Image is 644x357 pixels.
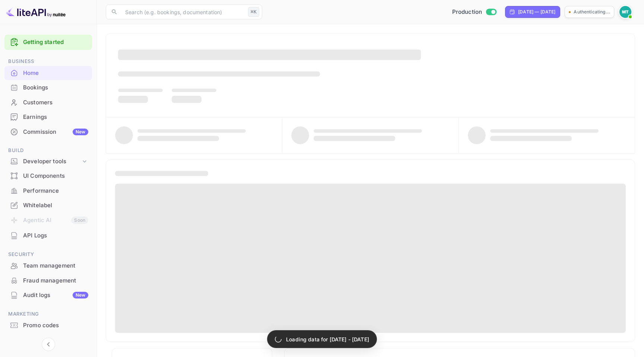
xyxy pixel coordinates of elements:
a: Promo codes [4,318,92,332]
div: Fraud management [23,277,88,285]
div: Whitelabel [4,198,92,213]
div: Bookings [23,83,88,92]
div: Promo codes [4,318,92,333]
div: Performance [23,187,88,195]
button: Collapse navigation [42,338,55,351]
a: Whitelabel [4,198,92,212]
div: Bookings [4,80,92,95]
a: Getting started [23,38,88,47]
a: Earnings [4,110,92,124]
a: Bookings [4,80,92,94]
span: Security [4,250,92,259]
div: Getting started [4,35,92,50]
a: Performance [4,184,92,198]
div: Audit logs [23,291,88,300]
div: UI Components [4,169,92,183]
p: Authenticating... [574,9,610,15]
div: New [73,292,88,298]
div: Earnings [4,110,92,124]
div: Developer tools [4,155,92,168]
div: Fraud management [4,274,92,288]
span: Marketing [4,310,92,318]
a: Customers [4,95,92,109]
div: Whitelabel [23,201,88,210]
img: Marcin Teodoru [619,6,631,18]
div: Commission [23,128,88,136]
div: Home [4,66,92,80]
div: Earnings [23,113,88,121]
div: Team management [4,259,92,273]
div: ⌘K [248,7,259,17]
div: New [73,129,88,135]
div: [DATE] — [DATE] [518,9,555,15]
a: API Logs [4,228,92,242]
div: UI Components [23,172,88,180]
div: Developer tools [23,157,81,166]
div: API Logs [4,228,92,243]
span: Production [452,8,482,16]
a: Audit logsNew [4,288,92,302]
div: CommissionNew [4,125,92,139]
div: Home [23,69,88,78]
div: Audit logsNew [4,288,92,303]
img: LiteAPI logo [6,6,66,18]
span: Business [4,57,92,66]
a: Fraud management [4,274,92,287]
div: Switch to Sandbox mode [449,8,499,16]
div: API Logs [23,231,88,240]
a: Team management [4,259,92,272]
div: Customers [23,98,88,107]
a: UI Components [4,169,92,183]
p: Loading data for [DATE] - [DATE] [286,335,369,343]
input: Search (e.g. bookings, documentation) [121,4,245,19]
div: Promo codes [23,321,88,330]
a: Home [4,66,92,80]
a: CommissionNew [4,125,92,139]
div: Customers [4,95,92,110]
div: Performance [4,184,92,198]
div: Team management [23,262,88,270]
span: Build [4,146,92,155]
